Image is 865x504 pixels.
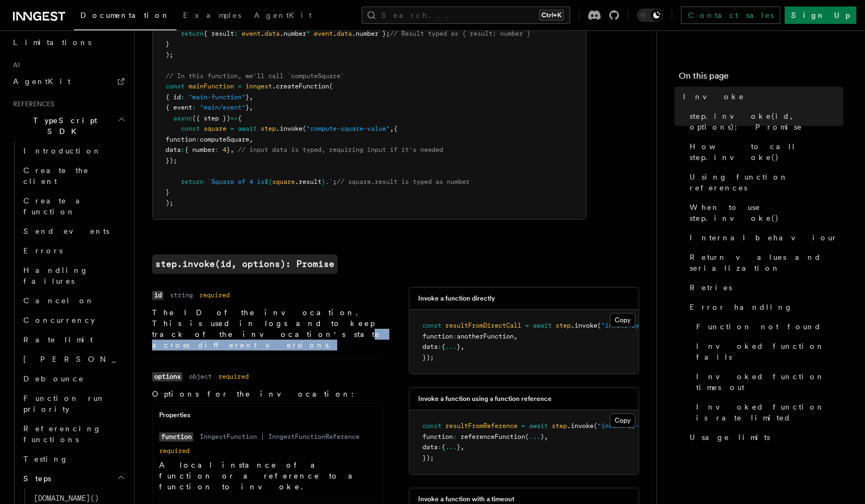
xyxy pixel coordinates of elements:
a: Invoked function fails [692,336,843,367]
a: Rate limit [19,330,128,349]
span: ${ [264,178,272,186]
dd: required [218,372,249,381]
a: AgentKit [9,72,128,91]
span: Invoke [683,91,744,102]
span: Invoked function times out [696,371,843,393]
span: Rate limit [23,335,93,344]
span: Retries [690,282,732,293]
span: } [245,93,249,101]
span: inngest [245,82,272,90]
span: "invoke-by-definition" [601,322,685,329]
span: Internal behaviour [690,232,838,243]
button: Search...Ctrl+K [362,7,570,24]
span: event [314,30,333,37]
span: = [230,125,234,132]
span: ( [302,125,306,132]
a: step.invoke(id, options): Promise [152,254,338,274]
span: } [457,443,460,451]
button: Copy [610,413,635,428]
span: return [181,178,204,186]
span: : [192,104,196,111]
a: Cancel on [19,291,128,310]
span: ( [525,433,529,441]
span: "invoke-by-reference" [597,422,677,430]
a: Error handling [685,297,843,317]
span: : [438,443,441,451]
span: AgentKit [13,77,71,86]
span: { [394,125,397,132]
a: Examples [176,3,248,29]
span: data [422,343,438,350]
code: options [152,372,182,381]
a: Contact sales [681,7,780,24]
span: , [514,333,517,340]
span: .number }; [352,30,390,37]
span: : [215,146,219,154]
span: resultFromDirectCall [445,322,521,329]
a: Create the client [19,161,128,191]
a: Retries [685,278,843,297]
a: Invoked function is rate limited [692,397,843,428]
span: How to call step.invoke() [690,141,843,163]
a: Function not found [692,317,843,336]
span: const [166,82,185,90]
span: step [261,125,276,132]
span: data [166,146,181,154]
span: function [422,333,453,340]
span: .createFunction [272,82,329,90]
span: : [453,333,457,340]
span: }); [422,354,434,361]
span: "main-function" [188,93,245,101]
kbd: Ctrl+K [539,10,564,21]
span: } [166,40,169,48]
span: data [337,30,352,37]
span: } [245,104,249,111]
button: Toggle dark mode [637,9,663,22]
span: Testing [23,455,68,463]
h3: Invoke a function with a timeout [418,495,514,503]
span: .result [295,178,321,186]
a: Usage limits [685,428,843,447]
a: AgentKit [248,3,318,29]
dd: required [199,291,230,299]
span: function [422,433,453,441]
span: Cancel on [23,296,94,305]
span: }); [422,454,434,462]
button: Copy [610,313,635,327]
span: Steps [19,473,51,484]
span: ( [597,322,601,329]
a: Introduction [19,141,128,161]
a: Testing [19,449,128,469]
a: Limitations [9,33,128,52]
a: Documentation [74,3,176,30]
a: Sign Up [785,7,856,24]
span: // Result typed as { result: number } [390,30,531,37]
span: : [438,343,441,350]
span: const [422,322,441,329]
span: return [181,30,204,37]
span: Send events [23,227,109,235]
span: Examples [183,11,241,20]
span: TypeScript SDK [9,115,117,137]
a: Internal behaviour [685,228,843,247]
span: .invoke [571,322,597,329]
a: Invoke [679,87,843,106]
span: [DOMAIN_NAME]() [34,494,99,502]
span: function [166,136,196,143]
a: Send events [19,221,128,241]
span: mainFunction [188,82,234,90]
p: The ID of the invocation. This is used in logs and to keep track of the invocation's state across... [152,307,383,350]
a: When to use step.invoke() [685,197,843,228]
a: Invoked function times out [692,367,843,397]
span: // input data is typed, requiring input if it's needed [238,146,443,154]
span: }); [166,157,177,164]
span: = [238,82,242,90]
span: : [234,30,238,37]
dd: string [170,291,193,299]
span: . [261,30,264,37]
span: { id [166,93,181,101]
p: A local instance of a function or a reference to a function to invoke. [159,460,376,492]
span: Concurrency [23,316,95,324]
a: Create a function [19,191,128,221]
span: { number [185,146,215,154]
